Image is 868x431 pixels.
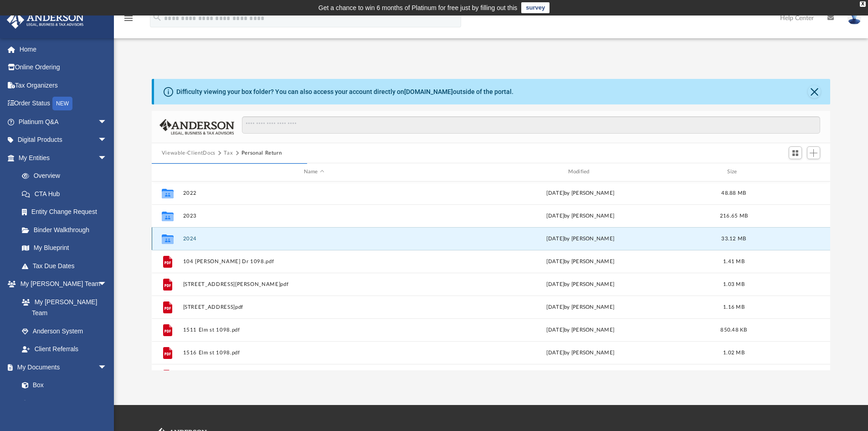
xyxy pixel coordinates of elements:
[715,168,752,176] div: Size
[6,149,121,167] a: My Entitiesarrow_drop_down
[404,88,453,95] a: [DOMAIN_NAME]
[6,76,121,94] a: Tax Organizers
[183,236,445,242] button: 2024
[720,327,747,332] span: 850.48 KB
[123,13,134,24] i: menu
[13,293,112,322] a: My [PERSON_NAME] Team
[13,322,116,340] a: Anderson System
[449,280,712,288] div: [DATE] by [PERSON_NAME]
[156,168,179,176] div: id
[6,275,116,293] a: My [PERSON_NAME] Teamarrow_drop_down
[98,149,116,167] span: arrow_drop_down
[152,12,162,22] i: search
[162,149,216,157] button: Viewable-ClientDocs
[176,87,514,97] div: Difficulty viewing your box folder? You can also access your account directly on outside of the p...
[98,358,116,377] span: arrow_drop_down
[183,259,445,265] button: 104 [PERSON_NAME] Dr 1098.pdf
[756,168,820,176] div: id
[182,168,445,176] div: Name
[449,212,712,220] div: [DATE] by [PERSON_NAME]
[723,350,745,355] span: 1.02 MB
[13,221,121,239] a: Binder Walkthrough
[13,394,116,412] a: Meeting Minutes
[183,304,445,310] button: [STREET_ADDRESS]pdf
[13,376,112,395] a: Box
[449,257,712,265] div: [DATE] by [PERSON_NAME]
[6,358,116,376] a: My Documentsarrow_drop_down
[13,167,121,185] a: Overview
[13,185,121,203] a: CTA Hub
[123,17,134,24] a: menu
[98,113,116,131] span: arrow_drop_down
[318,2,518,13] div: Get a chance to win 6 months of Platinum for free just by filling out this
[723,259,745,264] span: 1.41 MB
[52,97,72,110] div: NEW
[449,168,711,176] div: Modified
[241,149,282,157] button: Personal Return
[721,190,746,195] span: 48.88 MB
[98,131,116,150] span: arrow_drop_down
[808,85,821,98] button: Close
[183,327,445,333] button: 1511 Elm st 1098.pdf
[723,281,745,286] span: 1.03 MB
[183,190,445,196] button: 2022
[721,236,746,241] span: 33.12 MB
[6,40,121,58] a: Home
[13,203,121,221] a: Entity Change Request
[152,182,831,370] div: grid
[13,257,121,275] a: Tax Due Dates
[847,11,861,25] img: User Pic
[224,149,233,157] button: Tax
[6,131,121,149] a: Digital Productsarrow_drop_down
[807,146,821,159] button: Add
[449,234,712,243] div: [DATE] by [PERSON_NAME]
[4,11,87,29] img: Anderson Advisors Platinum Portal
[6,113,121,131] a: Platinum Q&Aarrow_drop_down
[183,213,445,219] button: 2023
[242,116,820,134] input: Search files and folders
[13,239,116,257] a: My Blueprint
[6,94,121,113] a: Order StatusNEW
[449,303,712,311] div: [DATE] by [PERSON_NAME]
[720,213,748,218] span: 216.65 MB
[860,1,866,7] div: close
[789,146,802,159] button: Switch to Grid View
[449,348,712,357] div: [DATE] by [PERSON_NAME]
[13,340,116,358] a: Client Referrals
[449,326,712,334] div: [DATE] by [PERSON_NAME]
[98,275,116,294] span: arrow_drop_down
[521,2,550,13] a: survey
[183,350,445,356] button: 1516 Elm st 1098.pdf
[183,281,445,287] button: [STREET_ADDRESS][PERSON_NAME]pdf
[723,304,745,309] span: 1.16 MB
[6,58,121,77] a: Online Ordering
[449,189,712,197] div: [DATE] by [PERSON_NAME]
